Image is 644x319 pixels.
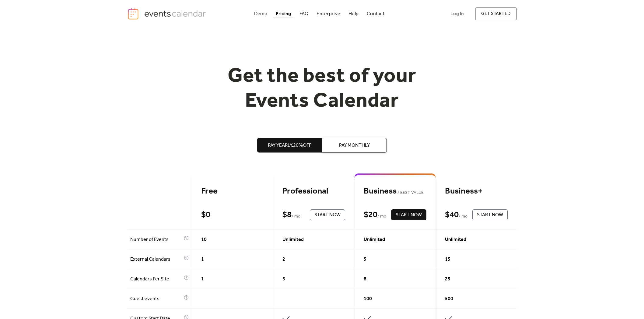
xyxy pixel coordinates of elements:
[445,236,466,243] span: Unlimited
[472,209,508,220] button: Start Now
[201,236,207,243] span: 10
[444,7,470,20] a: Log In
[445,210,459,220] div: $ 40
[364,295,372,303] span: 100
[377,213,386,220] span: / mo
[445,295,453,303] span: 500
[364,10,387,18] a: Contact
[346,10,361,18] a: Help
[282,186,345,197] div: Professional
[364,210,377,220] div: $ 20
[130,276,182,283] span: Calendars Per Site
[310,209,345,220] button: Start Now
[130,236,182,243] span: Number of Events
[475,7,517,20] a: get started
[205,64,439,114] h1: Get the best of your Events Calendar
[273,10,294,18] a: Pricing
[257,138,322,153] button: Pay Yearly,20%off
[276,12,291,15] div: Pricing
[252,10,270,18] a: Demo
[397,189,424,197] span: BEST VALUE
[445,276,450,283] span: 25
[201,276,204,283] span: 1
[364,256,366,263] span: 5
[317,12,340,15] div: Enterprise
[348,12,359,15] div: Help
[201,186,264,197] div: Free
[322,138,387,153] button: Pay Monthly
[445,256,450,263] span: 15
[477,211,503,219] span: Start Now
[299,12,309,15] div: FAQ
[127,8,208,20] a: home
[459,213,467,220] span: / mo
[391,209,426,220] button: Start Now
[364,276,366,283] span: 8
[282,256,285,263] span: 2
[254,12,268,15] div: Demo
[339,142,370,149] span: Pay Monthly
[396,211,422,219] span: Start Now
[282,210,292,220] div: $ 8
[364,186,426,197] div: Business
[201,210,210,220] div: $ 0
[445,186,508,197] div: Business+
[130,256,182,263] span: External Calendars
[282,236,304,243] span: Unlimited
[367,12,385,15] div: Contact
[268,142,311,149] span: Pay Yearly, 20% off
[130,295,182,303] span: Guest events
[364,236,385,243] span: Unlimited
[314,211,341,219] span: Start Now
[297,10,311,18] a: FAQ
[282,276,285,283] span: 3
[314,10,342,18] a: Enterprise
[292,213,300,220] span: / mo
[201,256,204,263] span: 1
